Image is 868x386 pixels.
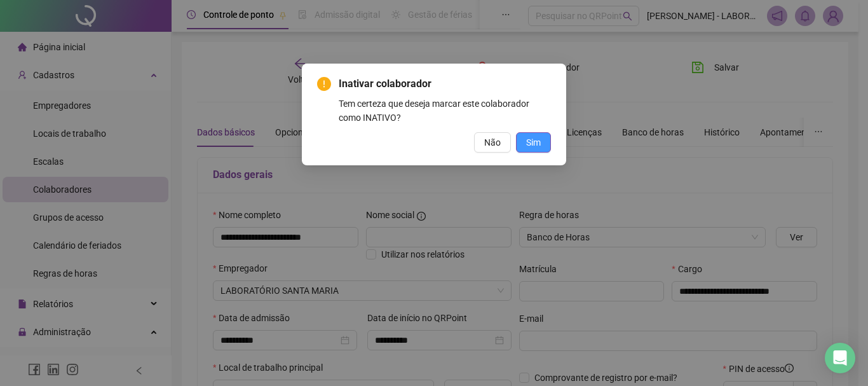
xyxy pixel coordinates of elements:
[339,76,551,92] span: Inativar colaborador
[484,135,501,149] span: Não
[825,343,855,373] div: Open Intercom Messenger
[317,77,331,91] span: exclamation-circle
[474,132,511,153] button: Não
[339,97,551,125] div: Tem certeza que deseja marcar este colaborador como INATIVO?
[516,132,551,153] button: Sim
[526,135,541,149] span: Sim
